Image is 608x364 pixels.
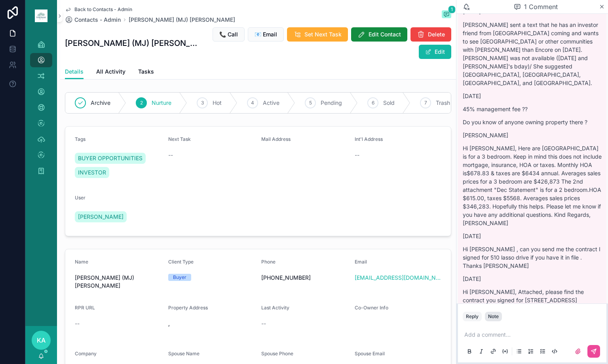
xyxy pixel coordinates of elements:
[463,21,602,87] p: [PERSON_NAME] sent a text that he has an investor friend from [GEOGRAPHIC_DATA] coming and wants ...
[75,195,85,201] span: User
[261,136,291,142] span: Mail Address
[355,259,367,265] span: Email
[78,154,142,162] span: BUYER OPPORTUNITIES
[168,320,255,328] span: ,
[138,64,154,80] a: Tasks
[248,27,284,42] button: 📧 Email
[75,167,109,178] a: INVESTOR
[168,259,194,265] span: Client Type
[213,27,245,42] button: 📞 Call
[168,305,208,311] span: Property Address
[463,312,482,321] button: Reply
[369,30,401,38] span: Edit Contact
[91,99,110,107] span: Archive
[372,100,374,106] span: 6
[37,336,46,345] span: KA
[321,99,342,107] span: Pending
[138,68,154,76] span: Tasks
[261,259,275,265] span: Phone
[383,99,395,107] span: Sold
[463,245,602,270] p: Hi [PERSON_NAME] , can you send me the contract I signed for 510 lasso drive if you have it in fi...
[488,313,499,320] div: Note
[74,6,132,13] span: Back to Contacts - Admin
[213,99,222,107] span: Hot
[410,27,451,42] button: Delete
[219,30,238,38] span: 📞 Call
[463,144,602,227] p: Hi [PERSON_NAME], Here are [GEOGRAPHIC_DATA] is for a 3 bedroom. Keep in mind this does not inclu...
[309,100,312,106] span: 5
[75,351,97,356] span: Company
[255,30,277,38] span: 📧 Email
[75,153,146,164] a: BUYER OPPORTUNITIES
[355,351,385,356] span: Spouse Email
[463,288,602,313] p: Hi [PERSON_NAME], Attached, please find the contract you signed for [STREET_ADDRESS][PERSON_NAME]
[428,30,445,38] span: Delete
[65,64,84,80] a: Details
[25,32,57,188] div: scrollable content
[65,16,121,24] a: Contacts - Admin
[424,100,427,106] span: 7
[75,211,127,222] a: [PERSON_NAME]
[463,232,602,240] p: [DATE]
[263,99,279,107] span: Active
[78,169,106,176] span: INVESTOR
[261,320,266,328] span: --
[96,64,125,80] a: All Activity
[463,131,602,139] p: [PERSON_NAME]
[75,305,95,311] span: RPR URL
[355,136,383,142] span: Int'l Address
[75,136,85,142] span: Tags
[463,275,602,283] p: [DATE]
[351,27,407,42] button: Edit Contact
[287,27,348,42] button: Set Next Task
[173,274,186,281] div: Buyer
[355,274,442,282] a: [EMAIL_ADDRESS][DOMAIN_NAME]
[355,305,388,311] span: Co-Owner Info
[304,30,342,38] span: Set Next Task
[261,274,348,282] span: [PHONE_NUMBER]
[419,45,451,59] button: Edit
[140,100,143,106] span: 2
[152,99,171,107] span: Nurture
[35,9,47,22] img: App logo
[168,351,199,356] span: Spouse Name
[75,274,162,290] span: [PERSON_NAME] (MJ) [PERSON_NAME]
[463,105,602,113] p: 45% management fee ??
[448,6,456,13] span: 1
[168,151,173,159] span: --
[251,100,254,106] span: 4
[261,351,293,356] span: Spouse Phone
[524,2,558,11] span: 1 Comment
[463,118,602,126] p: Do you know of anyone owning property there ?
[78,213,123,221] span: [PERSON_NAME]
[65,6,132,13] a: Back to Contacts - Admin
[168,136,191,142] span: Next Task
[355,151,359,159] span: --
[201,100,204,106] span: 3
[436,99,450,107] span: Trash
[129,16,235,24] a: [PERSON_NAME] (MJ) [PERSON_NAME]
[75,320,80,328] span: --
[74,16,121,24] span: Contacts - Admin
[96,68,125,76] span: All Activity
[75,259,88,265] span: Name
[485,312,502,321] button: Note
[65,38,200,49] h1: [PERSON_NAME] (MJ) [PERSON_NAME]
[65,68,84,76] span: Details
[442,10,451,20] button: 1
[463,92,602,100] p: [DATE]
[261,305,289,311] span: Last Activity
